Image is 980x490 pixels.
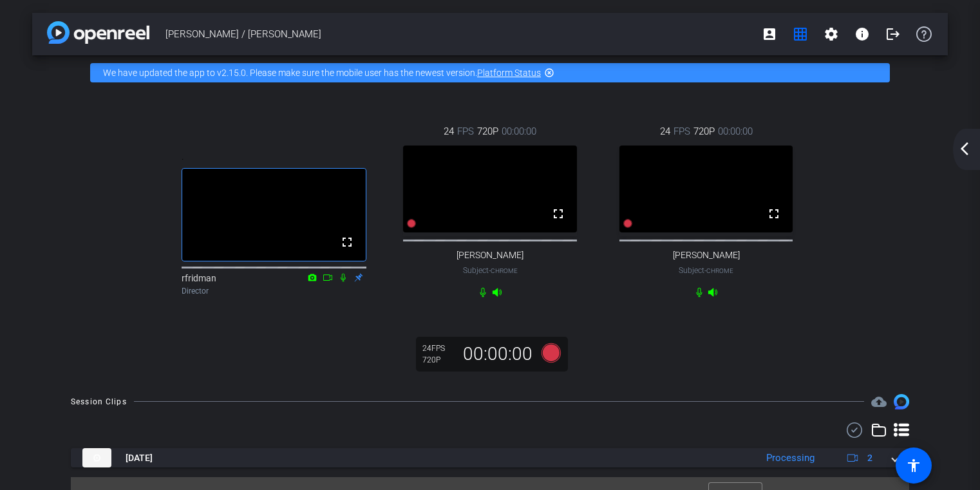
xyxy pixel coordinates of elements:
div: Session Clips [71,395,127,408]
span: FPS [674,124,690,138]
span: Subject [463,265,518,276]
mat-icon: accessibility [906,458,921,473]
img: app-logo [47,21,149,44]
span: Destinations for your clips [871,394,887,410]
mat-icon: fullscreen [551,206,566,221]
mat-icon: grid_on [793,26,808,42]
a: Platform Status [477,68,541,78]
div: 720P [422,355,455,365]
span: Subject [679,265,733,276]
span: [PERSON_NAME] / [PERSON_NAME] [165,21,754,47]
span: 720P [477,124,498,138]
span: Chrome [491,267,518,274]
div: Processing [760,451,821,466]
span: 00:00:00 [718,124,753,138]
img: Session clips [894,394,909,410]
mat-icon: cloud_upload [871,394,887,410]
span: - [704,266,706,275]
span: 24 [660,124,670,138]
mat-icon: fullscreen [339,234,355,250]
mat-icon: arrow_back_ios_new [957,141,972,156]
div: Director [182,285,367,297]
span: [PERSON_NAME] [673,250,740,261]
div: . [182,146,367,168]
mat-icon: logout [885,26,901,42]
mat-icon: highlight_off [544,68,554,78]
mat-icon: info [854,26,870,42]
img: thumb-nail [82,448,111,467]
mat-icon: settings [824,26,839,42]
span: Chrome [706,267,733,274]
span: [DATE] [126,451,153,465]
div: 24 [422,343,455,353]
span: FPS [431,344,445,353]
span: 24 [444,124,454,138]
span: [PERSON_NAME] [457,250,523,261]
mat-icon: fullscreen [766,206,782,221]
span: 2 [867,451,872,465]
mat-expansion-panel-header: thumb-nail[DATE]Processing2 [71,448,909,467]
mat-icon: account_box [762,26,777,42]
span: - [489,266,491,275]
span: 720P [693,124,715,138]
span: FPS [457,124,474,138]
div: rfridman [182,272,367,297]
div: 00:00:00 [455,343,541,365]
div: We have updated the app to v2.15.0. Please make sure the mobile user has the newest version. [90,63,890,82]
span: 00:00:00 [502,124,536,138]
